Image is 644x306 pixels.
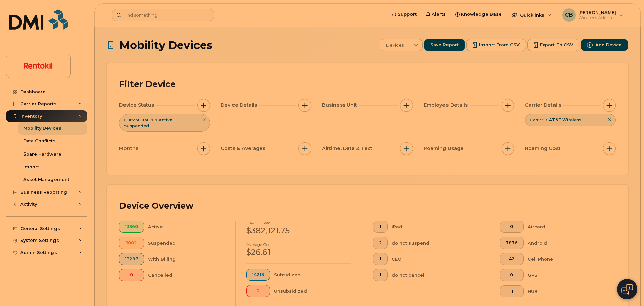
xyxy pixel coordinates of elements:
button: 42 [500,253,524,265]
span: Import from CSV [479,42,520,48]
button: 1 [373,253,388,265]
div: Android [528,237,605,249]
button: 0 [246,285,270,297]
button: 7876 [500,237,524,249]
span: Employee Details [424,102,470,109]
span: Add Device [595,42,622,48]
div: Device Overview [119,197,193,215]
span: Device Details [221,102,259,109]
span: Carrier Details [525,102,563,109]
span: 11 [506,289,518,294]
button: 0 [500,269,524,281]
span: 13297 [125,256,138,262]
div: HUB [528,285,605,297]
div: $26.61 [246,247,351,258]
div: Subsidized [274,269,352,281]
button: Save Report [424,39,465,51]
span: Airtime, Data & Text [322,145,374,152]
span: Devices [380,39,410,51]
h4: Average cost [246,242,351,247]
h4: [DATE] cost [246,221,351,225]
span: suspended [124,123,149,128]
span: Carrier [530,117,543,123]
button: 0 [500,221,524,233]
div: Active [148,221,225,233]
div: Aircard [528,221,605,233]
div: Suspended [148,237,225,249]
span: 0 [125,272,138,278]
div: $382,121.75 [246,225,351,236]
span: AT&T Wireless [549,117,581,122]
span: Save Report [430,42,459,48]
img: Open chat [621,284,633,295]
button: 13297 [119,253,144,265]
span: 1 [379,272,382,278]
span: Device Status [119,102,156,109]
span: 0 [506,224,518,229]
span: 0 [506,272,518,278]
button: Export to CSV [527,39,579,51]
span: 1 [379,256,382,262]
span: Mobility Devices [119,39,212,51]
span: 0 [252,288,264,294]
span: Current Status [124,117,153,123]
button: Add Device [581,39,628,51]
button: Import from CSV [466,39,526,51]
span: is [154,117,157,123]
span: Roaming Cost [525,145,563,152]
span: 42 [506,256,518,262]
span: 1002 [125,240,138,246]
button: 14213 [246,269,270,281]
span: Roaming Usage [424,145,466,152]
div: Filter Device [119,76,176,93]
div: With Billing [148,253,225,265]
button: 2 [373,237,388,249]
button: 0 [119,269,144,281]
span: Months [119,145,140,152]
div: Cell Phone [528,253,605,265]
div: do not cancel [392,269,478,281]
div: GPS [528,269,605,281]
span: is [545,117,547,123]
span: 13360 [125,224,138,229]
span: Export to CSV [540,42,573,48]
button: 1002 [119,237,144,249]
span: 2 [379,240,382,246]
button: 11 [500,285,524,297]
button: 13360 [119,221,144,233]
div: do not suspend [392,237,478,249]
span: 14213 [252,272,264,277]
div: CEO [392,253,478,265]
span: 7876 [506,240,518,246]
span: Costs & Averages [221,145,267,152]
div: Cancelled [148,269,225,281]
button: 1 [373,221,388,233]
button: 1 [373,269,388,281]
span: Business Unit [322,102,359,109]
span: active [159,117,173,122]
span: 1 [379,224,382,229]
div: Unsubsidized [274,285,352,297]
div: iPad [392,221,478,233]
